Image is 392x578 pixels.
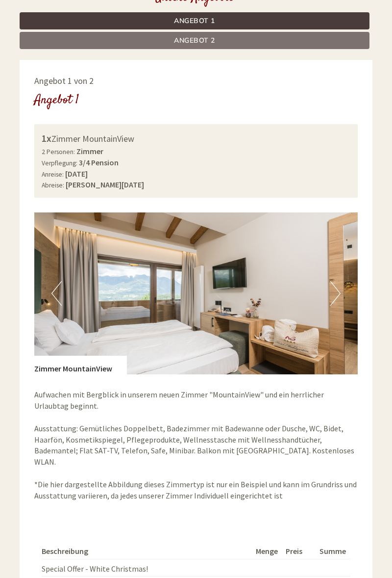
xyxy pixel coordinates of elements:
[15,48,151,54] small: 07:45
[65,169,88,179] b: [DATE]
[174,16,215,26] span: Angebot 1
[79,158,119,167] b: 3/4 Pension
[42,148,75,156] small: 2 Personen:
[66,180,144,189] b: [PERSON_NAME][DATE]
[42,132,51,144] b: 1x
[316,544,350,559] th: Summe
[42,544,252,559] th: Beschreibung
[15,28,151,36] div: [GEOGRAPHIC_DATA]
[34,356,127,374] div: Zimmer MountainView
[330,281,341,306] button: Next
[42,170,64,179] small: Anreise:
[282,544,315,559] th: Preis
[34,389,358,501] p: Aufwachen mit Bergblick in unserem neuen Zimmer "MountainView" und ein herrlicher Urlaubtag begin...
[42,159,77,167] small: Verpflegung:
[265,259,323,276] button: Senden
[34,91,79,109] div: Angebot 1
[252,544,282,559] th: Menge
[42,181,64,189] small: Abreise:
[34,212,358,374] img: image
[42,559,252,577] td: Special Offer - White Christmas!
[139,7,185,24] div: Sonntag
[7,26,156,56] div: Guten Tag, wie können wir Ihnen helfen?
[51,281,62,306] button: Previous
[42,131,350,146] div: Zimmer MountainView
[76,146,103,156] b: Zimmer
[34,75,94,86] span: Angebot 1 von 2
[174,36,215,45] span: Angebot 2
